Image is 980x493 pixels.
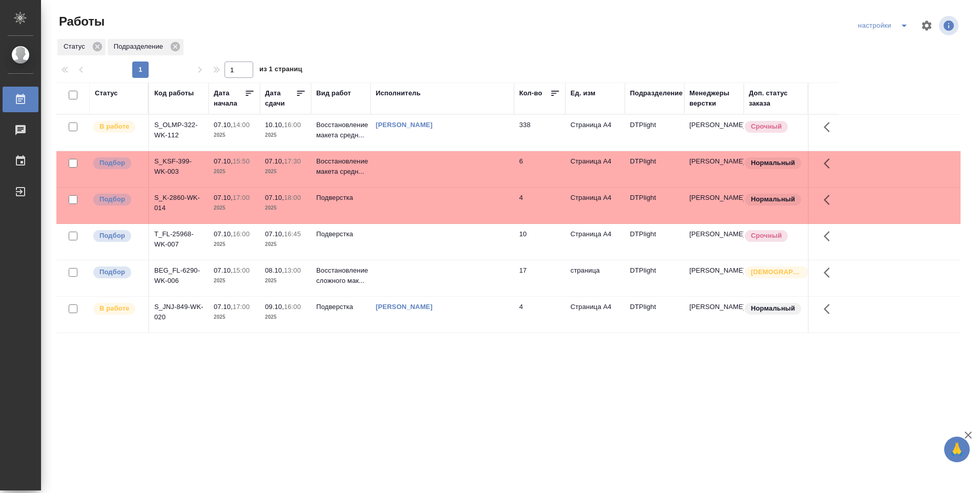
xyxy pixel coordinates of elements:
p: 2025 [214,312,255,322]
p: 07.10, [214,230,233,238]
p: 2025 [214,239,255,250]
p: 13:00 [284,266,301,274]
p: 16:00 [284,121,301,129]
td: T_FL-25968-WK-007 [149,224,209,260]
td: 338 [514,115,565,151]
p: Нормальный [751,303,795,314]
td: 4 [514,297,565,333]
td: DTPlight [625,115,684,151]
p: Срочный [751,231,782,241]
div: Исполнитель [376,88,421,98]
p: Восстановление макета средн... [316,120,365,140]
button: Здесь прячутся важные кнопки [818,297,842,321]
p: 07.10, [214,266,233,274]
td: 10 [514,224,565,260]
p: Подбор [99,158,125,168]
td: 17 [514,260,565,296]
p: Подбор [99,267,125,277]
div: Исполнитель выполняет работу [92,302,143,316]
p: 07.10, [265,230,284,238]
a: [PERSON_NAME] [376,303,433,311]
p: Срочный [751,121,782,132]
p: 08.10, [265,266,284,274]
td: DTPlight [625,297,684,333]
td: S_K-2860-WK-014 [149,188,209,223]
p: 2025 [265,203,306,213]
div: Можно подбирать исполнителей [92,193,143,207]
p: 10.10, [265,121,284,129]
p: 07.10, [214,194,233,201]
div: Исполнитель выполняет работу [92,120,143,134]
div: Код работы [154,88,194,98]
button: 🙏 [944,437,970,462]
div: Вид работ [316,88,351,98]
div: Статус [95,88,118,98]
p: [PERSON_NAME] [689,193,739,203]
p: [DEMOGRAPHIC_DATA] [751,267,802,277]
p: 07.10, [265,157,284,165]
div: split button [855,17,914,34]
div: Дата сдачи [265,88,296,109]
span: Работы [56,13,105,30]
p: Нормальный [751,194,795,204]
span: Посмотреть информацию [939,16,961,35]
td: Страница А4 [565,115,625,151]
td: BEG_FL-6290-WK-006 [149,260,209,296]
p: [PERSON_NAME] [689,120,739,130]
p: Подверстка [316,193,365,203]
p: 18:00 [284,194,301,201]
p: 16:45 [284,230,301,238]
p: Нормальный [751,158,795,168]
p: В работе [99,303,129,314]
p: 2025 [265,167,306,177]
p: 2025 [265,312,306,322]
p: 07.10, [214,157,233,165]
button: Здесь прячутся важные кнопки [818,115,842,139]
p: Подбор [99,194,125,204]
p: 07.10, [214,121,233,129]
td: S_KSF-399-WK-003 [149,151,209,187]
td: страница [565,260,625,296]
p: [PERSON_NAME] [689,156,739,167]
p: 17:00 [233,194,250,201]
div: Кол-во [519,88,542,98]
td: Страница А4 [565,297,625,333]
p: 2025 [265,276,306,286]
div: Статус [57,39,106,55]
button: Здесь прячутся важные кнопки [818,260,842,285]
p: 2025 [214,130,255,140]
span: Настроить таблицу [914,13,939,38]
p: 16:00 [233,230,250,238]
td: 6 [514,151,565,187]
td: DTPlight [625,260,684,296]
div: Доп. статус заказа [749,88,803,109]
p: В работе [99,121,129,132]
td: Страница А4 [565,151,625,187]
p: 07.10, [214,303,233,311]
td: S_OLMP-322-WK-112 [149,115,209,151]
p: 2025 [214,167,255,177]
p: 2025 [265,130,306,140]
p: 09.10, [265,303,284,311]
button: Здесь прячутся важные кнопки [818,188,842,212]
div: Подразделение [630,88,683,98]
p: Подверстка [316,229,365,239]
span: 🙏 [948,439,966,460]
p: [PERSON_NAME] [689,302,739,312]
p: 16:00 [284,303,301,311]
p: 2025 [214,276,255,286]
td: DTPlight [625,188,684,223]
p: [PERSON_NAME] [689,265,739,276]
div: Можно подбирать исполнителей [92,265,143,279]
div: Подразделение [108,39,183,55]
p: Подбор [99,231,125,241]
p: Восстановление сложного мак... [316,265,365,286]
p: Подверстка [316,302,365,312]
p: 17:00 [233,303,250,311]
p: 14:00 [233,121,250,129]
span: из 1 страниц [259,63,302,78]
p: Восстановление макета средн... [316,156,365,177]
p: 2025 [265,239,306,250]
p: 07.10, [265,194,284,201]
button: Здесь прячутся важные кнопки [818,224,842,249]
